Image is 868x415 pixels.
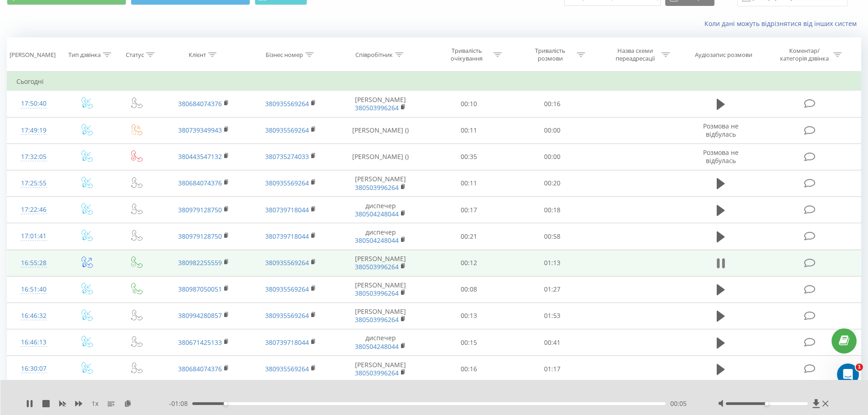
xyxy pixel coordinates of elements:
[703,122,739,138] span: Розмова не відбулась
[511,356,594,382] td: 01:17
[334,170,427,196] td: [PERSON_NAME]
[68,51,101,59] div: Тип дзвінка
[355,236,399,245] a: 380504248044
[16,227,51,245] div: 17:01:41
[427,276,511,302] td: 00:08
[16,201,51,219] div: 17:22:46
[670,399,687,408] span: 00:05
[526,47,575,62] div: Тривалість розмови
[511,223,594,250] td: 00:58
[427,197,511,223] td: 00:17
[178,311,222,320] a: 380994280857
[16,148,51,166] div: 17:32:05
[355,51,393,59] div: Співробітник
[511,143,594,170] td: 00:00
[704,19,861,28] a: Коли дані можуть відрізнятися вiд інших систем
[427,223,511,250] td: 00:21
[16,254,51,272] div: 16:55:28
[178,179,222,187] a: 380684074376
[355,369,399,377] a: 380503996264
[511,91,594,117] td: 00:16
[169,399,192,408] span: - 01:08
[427,302,511,329] td: 00:13
[265,311,309,320] a: 380935569264
[427,117,511,143] td: 00:11
[178,364,222,373] a: 380684074376
[778,47,831,62] div: Коментар/категорія дзвінка
[511,329,594,356] td: 00:41
[178,232,222,241] a: 380979128750
[334,223,427,250] td: диспечер
[355,315,399,324] a: 380503996264
[427,170,511,196] td: 00:11
[265,258,309,267] a: 380935569264
[511,276,594,302] td: 01:27
[16,360,51,378] div: 16:30:07
[178,99,222,108] a: 380684074376
[189,51,206,59] div: Клієнт
[427,250,511,276] td: 00:12
[334,356,427,382] td: [PERSON_NAME]
[442,47,491,62] div: Тривалість очікування
[265,232,309,241] a: 380739718044
[511,170,594,196] td: 00:20
[265,179,309,187] a: 380935569264
[126,51,144,59] div: Статус
[427,143,511,170] td: 00:35
[16,95,51,113] div: 17:50:40
[355,103,399,112] a: 380503996264
[334,302,427,329] td: [PERSON_NAME]
[334,91,427,117] td: [PERSON_NAME]
[16,281,51,298] div: 16:51:40
[265,338,309,347] a: 380739718044
[265,205,309,214] a: 380739718044
[265,364,309,373] a: 380935569264
[334,276,427,302] td: [PERSON_NAME]
[178,338,222,347] a: 380671425133
[355,262,399,271] a: 380503996264
[334,197,427,223] td: диспечер
[334,329,427,356] td: диспечер
[16,307,51,325] div: 16:46:32
[265,99,309,108] a: 380935569264
[427,356,511,382] td: 00:16
[334,143,427,170] td: [PERSON_NAME] ()
[16,333,51,351] div: 16:46:13
[427,91,511,117] td: 00:10
[355,183,399,192] a: 380503996264
[703,148,739,165] span: Розмова не відбулась
[856,364,863,371] span: 1
[334,250,427,276] td: [PERSON_NAME]
[837,364,859,385] iframe: Intercom live chat
[334,117,427,143] td: [PERSON_NAME] ()
[265,152,309,161] a: 380735274033
[355,210,399,218] a: 380504248044
[355,289,399,297] a: 380503996264
[265,126,309,134] a: 380935569264
[265,285,309,293] a: 380935569264
[10,51,56,59] div: [PERSON_NAME]
[92,399,98,408] span: 1 x
[427,329,511,356] td: 00:15
[178,258,222,267] a: 380982255559
[611,47,659,62] div: Назва схеми переадресації
[695,51,752,59] div: Аудіозапис розмови
[178,126,222,134] a: 380739349943
[178,285,222,293] a: 380987050051
[355,342,399,351] a: 380504248044
[178,152,222,161] a: 380443547132
[511,250,594,276] td: 01:13
[511,117,594,143] td: 00:00
[16,122,51,139] div: 17:49:19
[178,205,222,214] a: 380979128750
[224,402,227,405] div: Accessibility label
[16,174,51,192] div: 17:25:55
[266,51,303,59] div: Бізнес номер
[765,402,769,405] div: Accessibility label
[511,302,594,329] td: 01:53
[7,72,861,91] td: Сьогодні
[511,197,594,223] td: 00:18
